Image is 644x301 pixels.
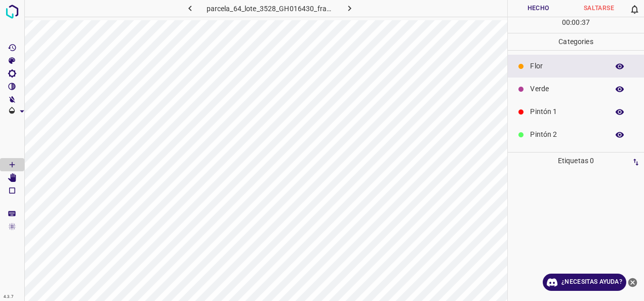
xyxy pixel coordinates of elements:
div: 4.3.7 [1,293,16,301]
a: ¿Necesitas ayuda? [543,274,626,291]
div: Pintón 1 [508,100,644,123]
font: 37 [582,18,590,26]
p: Pintón 1 [530,106,603,117]
p: Verde [530,84,603,94]
font: Etiquetas 0 [558,157,594,165]
font: ¿Necesitas ayuda? [561,277,622,287]
button: Cerrar Ayuda [626,274,639,291]
p: Categories [508,33,644,50]
div: Pintón 2 [508,123,644,146]
font: 00 [562,18,570,26]
div: Flor [508,55,644,78]
div: Pintón 3 [508,146,644,169]
h6: parcela_64_lote_3528_GH016430_frame_00089_86086.jpg [207,3,334,17]
font: 00 [572,18,580,26]
p: Flor [530,61,603,71]
div: : : [562,17,590,33]
div: Verde [508,78,644,100]
p: Pintón 2 [530,129,603,140]
img: logotipo [3,3,21,21]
